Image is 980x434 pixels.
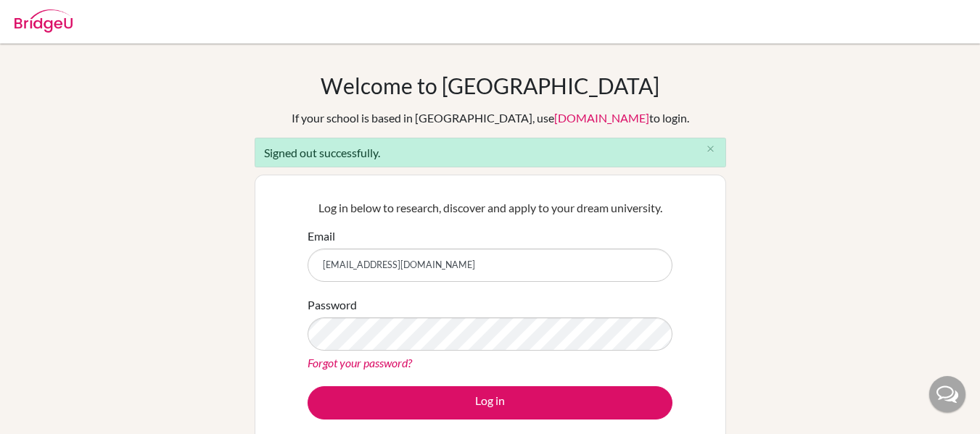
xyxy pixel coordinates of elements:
[308,228,335,245] label: Email
[33,10,62,23] span: Help
[696,138,725,160] button: Close
[255,138,726,167] div: Signed out successfully.
[292,109,689,127] div: If your school is based in [GEOGRAPHIC_DATA], use to login.
[308,386,672,420] button: Log in
[705,143,716,154] i: close
[554,111,649,125] a: [DOMAIN_NAME]
[308,296,357,314] label: Password
[321,72,659,99] h1: Welcome to [GEOGRAPHIC_DATA]
[308,356,412,370] a: Forgot your password?
[308,199,672,217] p: Log in below to research, discover and apply to your dream university.
[15,9,73,33] img: Bridge-U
